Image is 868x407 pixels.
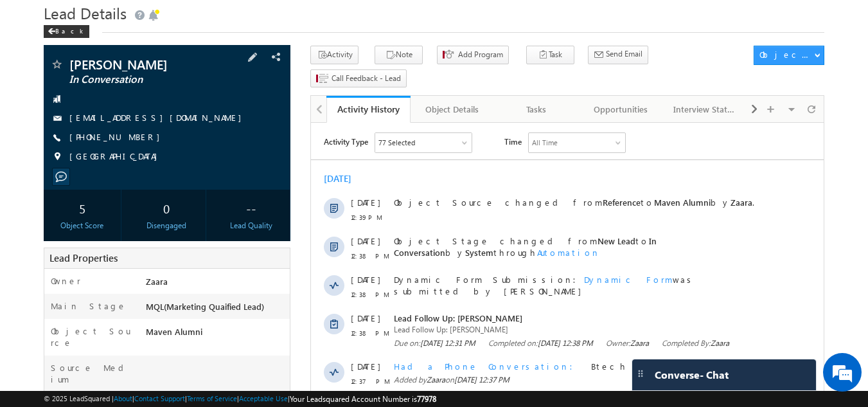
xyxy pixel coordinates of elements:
[175,316,233,333] em: Start Chat
[69,131,166,144] span: [PHONE_NUMBER]
[13,10,57,29] span: Activity Type
[351,215,418,226] span: Completed By:
[40,348,78,359] span: 12:30 PM
[83,251,458,263] span: Added by on
[47,220,118,231] div: Object Score
[754,46,824,65] button: Object Actions
[215,220,287,231] div: Lead Quality
[177,215,282,226] span: Completed on:
[239,394,288,402] a: Acceptable Use
[83,276,324,287] span: Sent email with subject
[51,325,134,348] label: Object Source
[332,73,401,84] span: Call Feedback - Lead
[505,102,567,117] div: Tasks
[579,96,663,123] a: Opportunities
[69,73,222,86] span: In Conversation
[336,103,401,115] div: Activity History
[40,127,78,139] span: 12:38 PM
[759,49,814,60] div: Object Actions
[421,102,483,117] div: Object Details
[635,368,646,379] img: carter-drag
[44,25,89,38] div: Back
[326,96,411,123] a: Activity History
[69,150,164,163] span: [GEOGRAPHIC_DATA]
[40,89,78,100] span: 12:39 PM
[589,102,651,117] div: Opportunities
[221,14,247,26] div: All Time
[290,394,436,404] span: Your Leadsquared Account Number is
[44,393,436,405] span: © 2025 LeadSquared | | | | |
[663,96,747,123] a: Interview Status
[375,46,423,64] button: Note
[40,190,69,201] span: [DATE]
[131,220,202,231] div: Disengaged
[83,201,458,213] span: Lead Follow Up: [PERSON_NAME]
[655,369,729,381] span: Converse - Chat
[227,215,282,225] span: [DATE] 12:38 PM
[143,300,290,318] div: MQL(Marketing Quaified Lead)
[400,215,418,225] span: Zaara
[343,74,400,85] span: Maven Alumni
[146,276,168,287] span: Zaara
[40,276,69,288] span: [DATE]
[273,151,362,162] span: Dynamic Form
[226,124,289,135] span: Automation
[40,166,78,177] span: 12:38 PM
[495,96,579,123] a: Tasks
[83,113,346,135] span: In Conversation
[310,69,407,88] button: Call Feedback - Lead
[211,6,242,37] div: Minimize live chat window
[83,238,270,249] span: Had a Phone Conversation
[69,58,222,71] span: [PERSON_NAME]
[83,333,458,356] span: Dynamic Form Submission: was submitted by [PERSON_NAME]
[40,291,78,303] span: 12:30 PM
[673,102,736,117] div: Interview Status
[143,252,199,262] span: [DATE] 12:37 PM
[310,46,359,64] button: Activity
[481,244,493,259] span: +5
[67,68,216,84] div: Chat with us now
[44,3,127,23] span: Lead Details
[154,124,182,135] span: System
[83,151,458,174] span: Dynamic Form Submission: was submitted by [PERSON_NAME]
[280,238,446,249] span: Btech 2024 / From BRN46
[420,74,441,85] span: Zaara
[83,276,450,311] span: Welcome to the Executive MTech in VLSI Design - Your Journey Begins Now!
[143,325,290,343] div: Maven Alumni
[526,46,574,64] button: Task
[67,14,104,26] div: 77 Selected
[134,394,185,402] a: Contact Support
[83,113,346,135] span: Object Stage changed from to by through
[295,215,338,226] span: Owner:
[40,151,69,163] span: [DATE]
[114,394,132,402] a: About
[51,275,81,287] label: Owner
[83,74,443,85] span: Object Source changed from to by .
[40,253,78,264] span: 12:37 PM
[131,196,202,220] div: 0
[437,46,509,64] button: Add Program
[51,300,127,312] label: Main Stage
[411,96,495,123] a: Object Details
[458,49,503,60] span: Add Program
[64,10,161,30] div: Sales Activity,Program,Email Bounced,Email Link Clicked,Email Marked Spam & 72 more..
[83,190,458,201] span: Lead Follow Up: [PERSON_NAME]
[417,394,436,404] span: 77978
[49,251,118,264] span: Lead Properties
[40,238,69,249] span: [DATE]
[40,74,69,86] span: [DATE]
[13,50,55,62] div: [DATE]
[83,215,164,226] span: Due on:
[287,113,324,123] span: New Lead
[606,48,642,60] span: Send Email
[187,394,237,402] a: Terms of Service
[47,196,118,220] div: 5
[44,24,96,35] a: Back
[40,113,69,124] span: [DATE]
[215,196,287,220] div: --
[40,204,78,216] span: 12:38 PM
[17,119,235,305] textarea: Type your message and hit 'Enter'
[83,276,458,321] div: by [PERSON_NAME]<[EMAIL_ADDRESS][DOMAIN_NAME]>.
[588,46,648,64] button: Send Email
[69,112,248,123] a: [EMAIL_ADDRESS][DOMAIN_NAME]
